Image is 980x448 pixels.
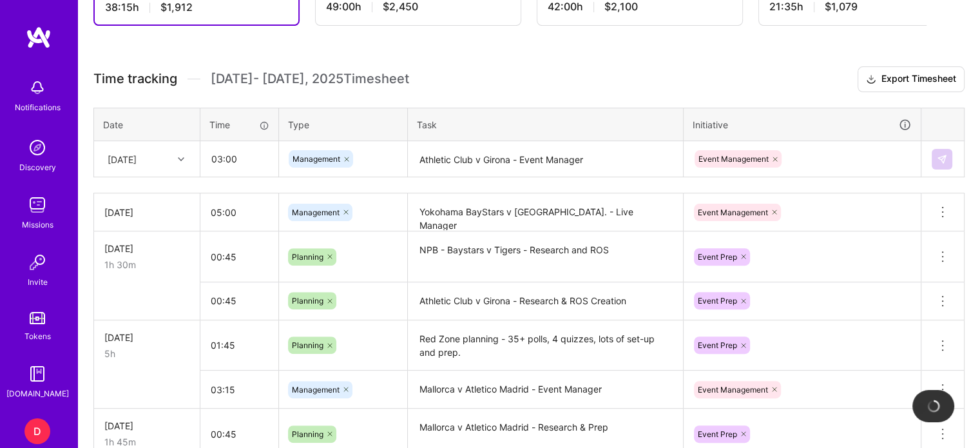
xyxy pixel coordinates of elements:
div: 1h 30m [104,258,189,271]
div: Tokens [24,329,51,343]
span: Event Management [698,208,768,217]
span: Planning [292,296,323,306]
div: Invite [28,275,48,289]
span: Management [292,385,340,394]
div: [DATE] [104,242,189,255]
a: D [21,418,53,444]
span: Planning [292,340,323,350]
span: Event Management [698,154,769,164]
span: Event Prep [698,296,737,306]
div: D [24,418,50,444]
img: bell [24,75,50,101]
textarea: Athletic Club v Girona - Event Manager [409,142,682,177]
div: 5h [104,347,189,360]
div: Discovery [19,161,56,174]
input: HH:MM [200,284,278,318]
div: [DOMAIN_NAME] [6,387,69,400]
div: [DATE] [104,206,189,219]
img: logo [26,26,52,49]
img: guide book [24,361,50,387]
img: tokens [30,312,45,324]
div: 38:15 h [105,1,288,14]
span: Planning [292,429,323,439]
input: HH:MM [200,240,278,274]
img: Invite [24,249,50,275]
img: loading [927,400,940,413]
div: [DATE] [104,419,189,433]
div: Notifications [15,101,61,114]
th: Date [94,108,200,141]
span: Event Management [698,385,768,394]
div: Missions [22,218,53,231]
textarea: Mallorca v Atletico Madrid - Event Manager [409,372,682,407]
input: HH:MM [200,195,278,229]
button: Export Timesheet [858,66,965,92]
span: Event Prep [698,340,737,350]
input: HH:MM [201,142,278,176]
div: Initiative [693,117,912,132]
th: Type [279,108,408,141]
img: discovery [24,135,50,161]
img: Submit [937,154,947,164]
div: null [932,149,954,170]
div: [DATE] [104,331,189,344]
span: Planning [292,252,323,262]
span: $1,912 [160,1,193,14]
textarea: Yokohama BayStars v [GEOGRAPHIC_DATA]. - Live Manager [409,195,682,230]
span: Event Prep [698,252,737,262]
i: icon Download [866,73,876,86]
textarea: NPB - Baystars v Tigers - Research and ROS [409,233,682,281]
th: Task [408,108,684,141]
div: Time [209,118,269,131]
span: Time tracking [93,71,177,87]
span: Management [293,154,340,164]
input: HH:MM [200,328,278,362]
span: [DATE] - [DATE] , 2025 Timesheet [211,71,409,87]
i: icon Chevron [178,156,184,162]
span: Event Prep [698,429,737,439]
img: teamwork [24,192,50,218]
textarea: Athletic Club v Girona - Research & ROS Creation [409,284,682,319]
span: Management [292,208,340,217]
div: [DATE] [108,152,137,166]
textarea: Red Zone planning - 35+ polls, 4 quizzes, lots of set-up and prep. [409,322,682,370]
input: HH:MM [200,373,278,407]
